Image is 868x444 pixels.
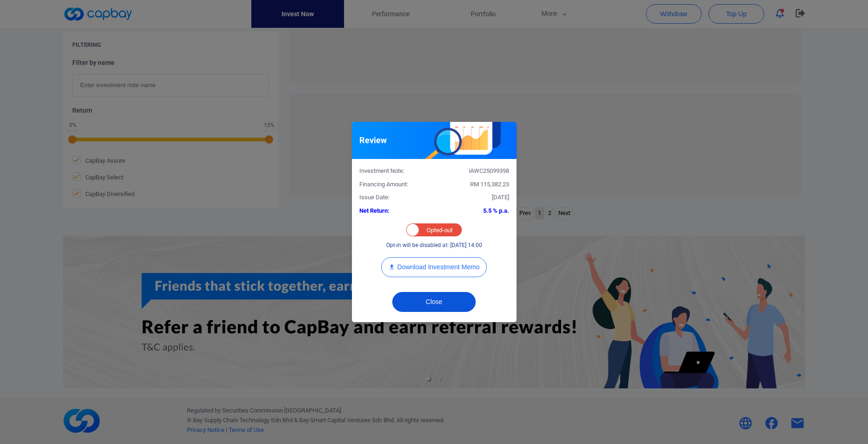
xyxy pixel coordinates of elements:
div: Net Return: [352,206,434,216]
div: [DATE] [434,193,516,203]
div: Issue Date: [352,193,434,203]
button: Close [392,292,476,312]
button: Download Investment Memo [381,257,487,277]
div: Financing Amount: [352,180,434,190]
p: Opt-in will be disabled at: [DATE] 14:00 [386,241,482,250]
span: RM 115,382.23 [470,181,509,188]
h5: Review [359,135,387,146]
div: 5.5 % p.a. [434,206,516,216]
div: iAWC25099398 [434,166,516,176]
div: Investment Note: [352,166,434,176]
